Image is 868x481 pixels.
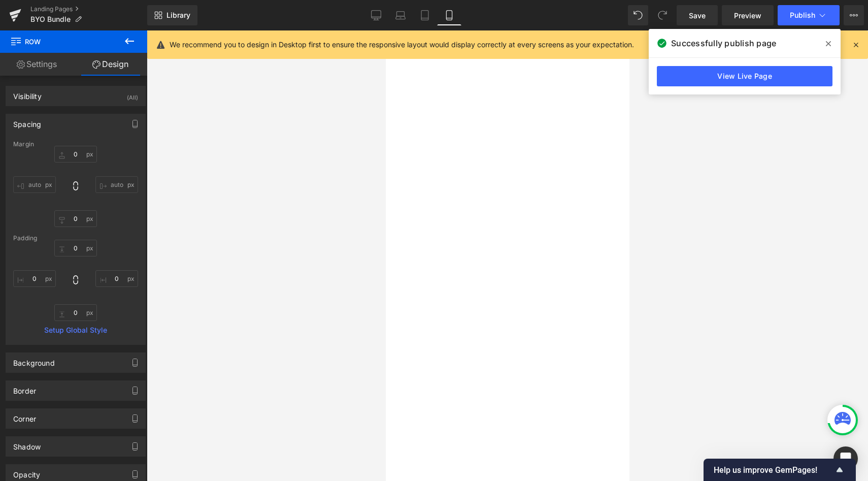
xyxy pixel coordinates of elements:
a: New Library [147,5,197,25]
div: Padding [13,235,138,242]
button: Show survey - Help us improve GemPages! [714,464,846,476]
button: More [844,5,864,25]
span: Help us improve GemPages! [714,465,833,475]
div: (All) [127,86,138,103]
a: View Live Page [657,66,832,86]
a: Tablet [413,5,437,25]
div: Visibility [13,86,42,101]
a: Landing Pages [30,5,147,13]
span: Save [689,10,706,21]
input: 0 [13,176,56,193]
div: Open Intercom Messenger [833,446,858,471]
button: Publish [778,5,840,25]
a: Laptop [388,5,413,25]
input: 0 [95,270,138,287]
input: 0 [54,240,97,256]
button: Undo [628,5,648,25]
div: Border [13,381,36,395]
input: 0 [54,210,97,227]
span: Successfully publish page [671,37,776,49]
div: Opacity [13,465,40,479]
div: Spacing [13,114,41,129]
div: Margin [13,141,138,148]
a: Design [74,53,147,76]
a: Setup Global Style [13,326,138,334]
span: Library [166,11,190,20]
div: Corner [13,409,36,423]
span: Preview [734,10,761,21]
a: Mobile [437,5,461,25]
p: We recommend you to design in Desktop first to ensure the responsive layout would display correct... [170,39,634,50]
div: Background [13,353,55,367]
input: 0 [95,176,138,193]
input: 0 [13,270,56,287]
div: Shadow [13,437,41,451]
a: Preview [722,5,774,25]
span: BYO Bundle [30,15,71,23]
a: Desktop [364,5,388,25]
span: Publish [790,11,815,19]
input: 0 [54,304,97,321]
button: Redo [652,5,673,25]
input: 0 [54,146,97,163]
span: Row [10,30,112,53]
